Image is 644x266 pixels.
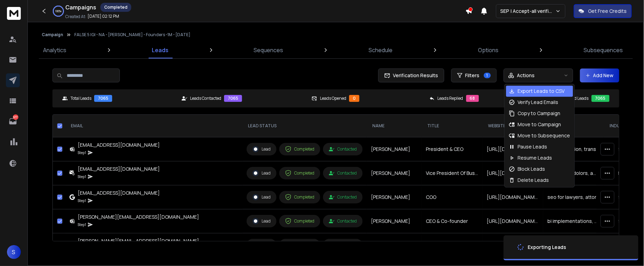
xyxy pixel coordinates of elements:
p: Get Free Credits [588,8,627,15]
p: Step 1 [78,221,86,228]
span: Filters [465,72,480,79]
a: Subsequences [580,42,627,58]
button: Add New [580,68,619,82]
td: [URL][DOMAIN_NAME] [482,233,543,257]
th: LEAD STATUS [242,115,367,137]
p: Step 1 [78,197,86,204]
div: Exporting Leads [528,244,567,251]
div: Lead [253,170,271,176]
p: [DATE] 02:12 PM [88,14,119,19]
td: Vice President Of Business Development [422,161,482,185]
div: 68 [466,95,479,102]
td: [PERSON_NAME] [367,137,422,161]
span: Verification Results [390,72,438,79]
p: Analytics [43,46,66,54]
button: Get Free Credits [574,4,632,18]
td: bi implementations, managed services, general consulting, customizations, bi system audits, speci... [543,209,604,233]
td: COO [422,185,482,209]
p: Leads Opened [320,96,346,101]
td: [URL][DOMAIN_NAME] [482,185,543,209]
p: Total Leads [71,96,91,101]
p: Move to Subsequence [518,132,570,139]
td: [URL][DOMAIN_NAME] [482,209,543,233]
p: Resume Leads [518,154,552,161]
p: Leads Replied [438,96,463,101]
p: Pause Leads [518,143,547,150]
p: 977 [13,114,18,120]
div: [EMAIL_ADDRESS][DOMAIN_NAME] [78,166,160,172]
div: [PERSON_NAME][EMAIL_ADDRESS][DOMAIN_NAME] [78,237,199,244]
td: [PERSON_NAME] [367,233,422,257]
p: Leads [152,46,168,54]
div: [EMAIL_ADDRESS][DOMAIN_NAME] [78,142,160,148]
p: Actions [517,72,535,79]
button: S [7,245,21,259]
td: President/Principal Consultant [422,233,482,257]
th: NAME [367,115,422,137]
td: [URL][DOMAIN_NAME] [482,161,543,185]
a: Analytics [39,42,71,58]
div: Contacted [329,218,357,224]
p: FALSE 5 IGI - NA - [PERSON_NAME] - Founders -1M - [DATE] [74,32,190,38]
th: website [482,115,543,137]
div: 7065 [94,95,112,102]
div: Completed [285,194,314,200]
a: 977 [6,114,20,128]
td: [PERSON_NAME] [367,161,422,185]
p: Subsequences [584,46,623,54]
a: Schedule [364,42,397,58]
div: Lead [253,218,271,224]
h1: Campaigns [65,3,96,11]
a: Options [474,42,503,58]
div: 7065 [592,95,610,102]
p: Copy to Campaign [518,110,561,117]
p: Sequences [254,46,283,54]
div: 0 [349,95,360,102]
a: Leads [148,42,173,58]
p: Move to Campaign [518,121,561,128]
td: seo for lawyers, attorneys, dentists, plastic surgery, ophthalmology, website design for dentists... [543,185,604,209]
p: Created At: [65,14,86,19]
p: Block Leads [518,166,545,172]
div: Lead [253,146,271,152]
div: Completed [100,3,131,12]
span: 1 [484,73,491,78]
p: Step 1 [78,149,86,156]
div: Contacted [329,170,357,176]
div: Completed [285,218,314,224]
div: Contacted [329,146,357,152]
p: 100 % [55,9,61,13]
button: Filters1 [451,68,497,82]
p: Options [478,46,498,54]
p: Export Leads to CSV [518,88,565,95]
p: Delete Leads [518,177,549,184]
td: [PERSON_NAME] [367,209,422,233]
th: title [422,115,482,137]
p: Leads Contacted [190,96,221,101]
button: Campaign [42,32,63,38]
td: CEO & Co-founder [422,209,482,233]
th: EMAIL [65,115,242,137]
div: [EMAIL_ADDRESS][DOMAIN_NAME] [78,190,160,196]
div: Completed [285,146,314,152]
div: Contacted [329,194,357,200]
td: President & CEO [422,137,482,161]
td: [URL][DOMAIN_NAME] [482,137,543,161]
p: Step 1 [78,173,86,180]
div: Completed [285,170,314,176]
a: Sequences [250,42,288,58]
button: Verification Results [378,68,444,82]
div: [PERSON_NAME][EMAIL_ADDRESS][DOMAIN_NAME] [78,213,199,220]
p: Verify Lead Emails [518,99,559,106]
p: Schedule [369,46,393,54]
div: 7065 [224,95,242,102]
p: SEP | Accept-all verifications [501,8,555,15]
td: [PERSON_NAME] [367,185,422,209]
div: Lead [253,194,271,200]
